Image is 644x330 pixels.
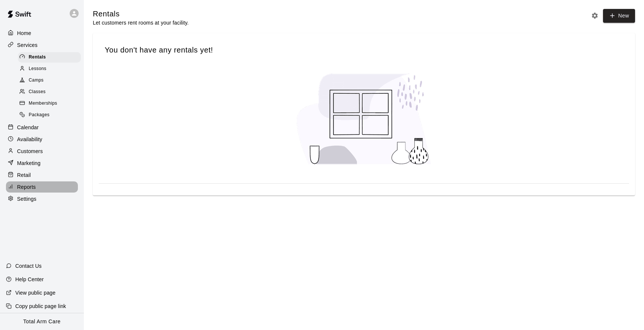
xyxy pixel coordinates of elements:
span: Memberships [29,100,57,107]
a: Packages [18,110,84,121]
p: Contact Us [15,262,42,270]
p: Help Center [15,276,44,283]
a: Retail [6,169,78,181]
span: Packages [29,111,50,119]
a: Camps [18,75,84,86]
a: Customers [6,146,78,157]
p: Retail [17,171,31,179]
button: Rental settings [589,10,600,21]
p: Services [17,41,38,49]
a: Memberships [18,98,84,110]
span: Classes [29,88,45,96]
p: Reports [17,183,36,191]
div: Rentals [18,52,81,63]
a: Services [6,39,78,51]
p: View public page [15,289,56,296]
a: Marketing [6,158,78,169]
div: Lessons [18,64,81,74]
span: Rentals [29,54,46,61]
a: New [603,9,635,23]
p: Total Arm Care [23,318,60,326]
a: Lessons [18,63,84,74]
p: Marketing [17,159,41,167]
span: You don't have any rentals yet! [105,45,623,55]
a: Settings [6,193,78,204]
img: No services created [290,67,439,171]
p: Home [17,29,31,37]
p: Calendar [17,124,39,131]
p: Let customers rent rooms at your facility. [93,19,189,26]
div: Classes [18,87,81,97]
p: Copy public page link [15,302,66,310]
h5: Rentals [93,9,189,19]
p: Customers [17,147,43,155]
div: Packages [18,110,81,120]
div: Memberships [18,98,81,109]
div: Camps [18,75,81,86]
a: Home [6,28,78,39]
a: Reports [6,181,78,193]
p: Settings [17,195,37,203]
span: Camps [29,77,44,84]
a: Calendar [6,122,78,133]
a: Rentals [18,51,84,63]
span: Lessons [29,65,47,73]
a: Classes [18,86,84,98]
p: Availability [17,136,42,143]
a: Availability [6,134,78,145]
